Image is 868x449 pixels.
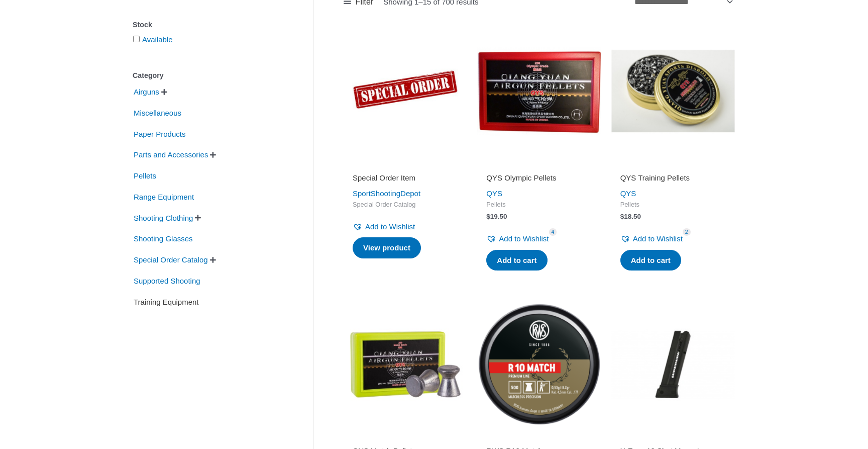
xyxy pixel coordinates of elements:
iframe: Customer reviews powered by Trustpilot [353,159,458,171]
span: $ [486,213,490,220]
div: Stock [133,18,283,32]
img: Special Order Item [344,29,467,153]
a: Read more about “Special Order Item” [353,237,421,258]
a: Airguns [133,87,160,96]
span: Training Equipment [133,294,200,311]
a: Special Order Catalog [133,255,209,263]
h2: Special Order Item [353,173,458,183]
a: QYS [486,189,502,198]
span:  [161,88,167,96]
span: Add to Wishlist [499,234,549,243]
a: QYS [620,189,636,198]
a: Shooting Clothing [133,213,194,221]
a: Range Equipment [133,192,195,201]
a: SportShootingDepot [353,189,420,198]
a: QYS Training Pellets [620,173,726,187]
a: Special Order Item [353,173,458,187]
iframe: Customer reviews powered by Trustpilot [486,432,592,444]
span: Shooting Clothing [133,210,194,227]
a: Add to Wishlist [620,232,683,246]
bdi: 18.50 [620,213,641,220]
span: Add to Wishlist [365,222,415,231]
a: QYS Olympic Pellets [486,173,592,187]
a: Available [142,35,173,44]
a: Add to cart: “QYS Training Pellets” [620,250,681,271]
span: Miscellaneous [133,105,182,122]
h2: QYS Olympic Pellets [486,173,592,183]
a: Add to Wishlist [486,232,549,246]
span: Airguns [133,83,160,101]
span: $ [620,213,624,220]
a: Parts and Accessories [133,150,209,158]
a: Paper Products [133,129,186,137]
span: Pellets [486,201,592,209]
img: QYS Match Pellets [344,302,467,426]
span: Parts and Accessories [133,146,209,163]
span: Special Order Catalog [133,251,209,268]
span: Paper Products [133,126,186,143]
span: Pellets [133,167,157,185]
a: Miscellaneous [133,108,182,117]
span: 4 [549,228,557,236]
img: X-Esse 10 Shot Magazine [611,302,735,426]
span: 2 [683,228,691,236]
bdi: 19.50 [486,213,507,220]
h2: QYS Training Pellets [620,173,726,183]
span: Range Equipment [133,189,195,206]
iframe: Customer reviews powered by Trustpilot [620,159,726,171]
iframe: Customer reviews powered by Trustpilot [486,159,592,171]
span:  [210,256,216,263]
a: Pellets [133,171,157,179]
input: Available [133,36,140,42]
a: Add to Wishlist [353,220,415,234]
span:  [210,151,216,158]
span: Pellets [620,201,726,209]
a: Training Equipment [133,297,200,305]
span: Supported Shooting [133,273,201,290]
span: Add to Wishlist [633,234,683,243]
iframe: Customer reviews powered by Trustpilot [353,432,458,444]
img: QYS Training Pellets [611,29,735,153]
span: Shooting Glasses [133,230,194,247]
img: QYS Olympic Pellets [477,29,601,153]
a: Add to cart: “QYS Olympic Pellets” [486,250,547,271]
div: Category [133,68,283,83]
iframe: Customer reviews powered by Trustpilot [620,432,726,444]
img: RWS R10 Match [477,302,601,426]
a: Shooting Glasses [133,234,194,242]
a: Supported Shooting [133,276,201,285]
span: Special Order Catalog [353,201,458,209]
span:  [195,214,201,221]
